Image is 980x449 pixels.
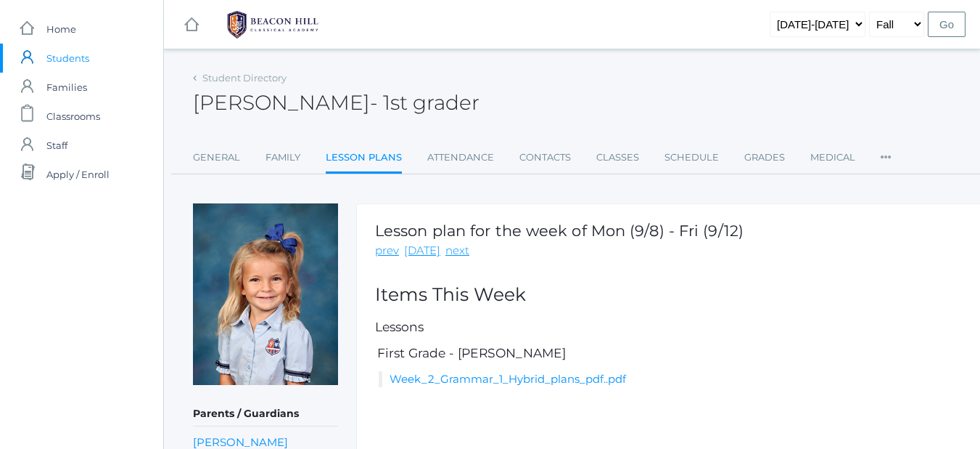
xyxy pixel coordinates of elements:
span: Home [46,15,76,44]
a: Attendance [427,143,494,172]
a: Classes [596,143,639,172]
input: Go [928,12,965,37]
h1: Lesson plan for the week of Mon (9/8) - Fri (9/12) [375,222,744,239]
a: Family [265,143,300,172]
span: Apply / Enroll [46,160,110,189]
a: Grades [744,143,785,172]
span: Classrooms [46,102,100,131]
a: Student Directory [202,72,287,84]
span: Families [46,73,87,102]
a: Contacts [519,143,571,172]
a: Week_2_Grammar_1_Hybrid_plans_pdf..pdf [390,372,626,386]
span: Students [46,44,89,73]
a: Lesson Plans [326,143,402,174]
img: Shiloh Laubacher [193,203,338,385]
a: Medical [810,143,855,172]
a: [DATE] [404,243,440,259]
a: prev [375,243,399,259]
img: BHCALogos-05-308ed15e86a5a0abce9b8dd61676a3503ac9727e845dece92d48e8588c001991.png [218,7,327,43]
h2: [PERSON_NAME] [193,92,479,114]
span: Staff [46,131,67,160]
h5: Parents / Guardians [193,402,338,426]
a: next [445,243,469,259]
a: General [193,143,240,172]
span: - 1st grader [370,90,479,115]
a: Schedule [664,143,719,172]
